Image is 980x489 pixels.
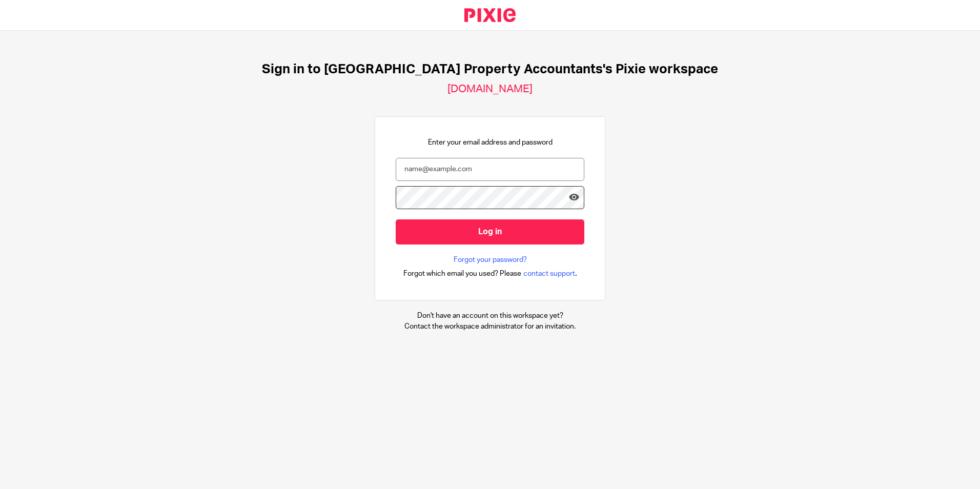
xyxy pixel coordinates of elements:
[404,311,576,321] p: Don't have an account on this workspace yet?
[262,62,718,77] h1: Sign in to [GEOGRAPHIC_DATA] Property Accountants's Pixie workspace
[523,269,575,279] span: contact support
[403,268,577,279] div: .
[454,255,527,265] a: Forgot your password?
[403,269,521,279] span: Forgot which email you used? Please
[428,137,553,148] p: Enter your email address and password
[447,83,533,96] h2: [DOMAIN_NAME]
[396,158,584,181] input: name@example.com
[396,219,584,244] input: Log in
[404,321,576,332] p: Contact the workspace administrator for an invitation.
